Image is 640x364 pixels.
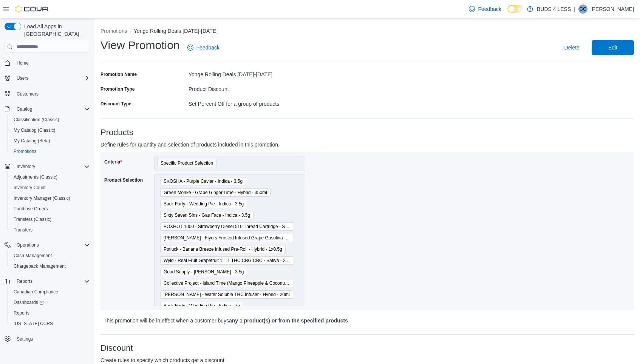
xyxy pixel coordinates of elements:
[2,161,93,172] button: Inventory
[164,302,240,310] span: Back Forty - Wedding Pie - Indica - 7g
[17,163,35,170] span: Inventory
[591,5,634,14] p: [PERSON_NAME]
[11,262,90,271] span: Chargeback Management
[11,225,90,234] span: Transfers
[14,299,44,305] span: Dashboards
[17,75,28,81] span: Users
[14,289,58,295] span: Canadian Compliance
[100,128,634,137] h3: Products
[160,234,294,242] span: Claybourne - Flyers Frosted Infused Grape Gasolina Pre-Rolls - Indica - 3x0.5g
[164,189,267,196] span: Green Monké - Grape Ginger Lime - Hybrid - 350ml
[8,146,93,157] button: Promotions
[8,182,93,193] button: Inventory Count
[14,334,90,344] span: Settings
[2,276,93,287] button: Reports
[11,251,55,260] a: Cash Management
[2,104,93,114] button: Catalog
[11,136,90,145] span: My Catalog (Beta)
[8,287,93,297] button: Canadian Compliance
[100,140,501,149] p: Define rules for quantity and selection of products included in this promotion.
[189,68,367,77] div: Yonge Rolling Deals [DATE]-[DATE]
[14,174,57,180] span: Adjustments (Classic)
[160,268,247,276] span: Good Supply - Jean Guy Sativa - 3.5g
[8,297,93,308] a: Dashboards
[2,240,93,250] button: Operations
[14,59,32,68] a: Home
[164,211,250,219] span: Sixty Seven Sins - Gas Face - Indica - 3.5g
[196,44,220,51] span: Feedback
[164,200,244,208] span: Back Forty - Wedding Pie - Indica - 3.5g
[100,38,180,53] h1: View Promotion
[14,195,70,201] span: Inventory Manager (Classic)
[11,298,47,307] a: Dashboards
[160,200,247,208] span: Back Forty - Wedding Pie - Indica - 3.5g
[14,216,51,222] span: Transfers (Classic)
[104,316,499,325] p: This promotion will be in effect when a customer buys
[11,173,60,182] a: Adjustments (Classic)
[466,2,504,17] a: Feedback
[8,318,93,329] button: [US_STATE] CCRS
[17,242,39,248] span: Operations
[164,245,282,253] span: Potluck - Banana Breeze Infused Pre-Roll - Hybrid - 1x0.5g
[229,318,348,324] b: any 1 product(s) or from the specified products
[11,194,73,203] a: Inventory Manager (Classic)
[8,250,93,261] button: Cash Management
[8,225,93,235] button: Transfers
[14,241,42,250] button: Operations
[14,58,90,68] span: Home
[8,125,93,136] button: My Catalog (Classic)
[14,335,36,344] a: Settings
[160,279,294,287] span: Collective Project - Island Time (Mango Pineapple & Coconut) Sparkling Juice - Hybrid - 355ml
[160,245,286,253] span: Potluck - Banana Breeze Infused Pre-Roll - Hybrid - 1x0.5g
[578,5,587,14] div: Gavin Crump
[8,136,93,146] button: My Catalog (Beta)
[189,83,367,92] div: Product Discount
[8,308,93,318] button: Reports
[14,321,53,327] span: [US_STATE] CCRS
[11,173,90,182] span: Adjustments (Classic)
[14,105,90,114] span: Catalog
[160,302,243,310] span: Back Forty - Wedding Pie - Indica - 7g
[14,117,59,123] span: Classification (Classic)
[160,290,293,299] span: Viola - Water Soluble THC Infuser - Hybrid - 20ml
[8,261,93,271] button: Chargeback Management
[14,206,48,212] span: Purchase Orders
[2,333,93,344] button: Settings
[160,177,246,185] span: SKOSHA - Purple Caviar - Indica - 3.5g
[14,277,36,286] button: Reports
[11,126,90,135] span: My Catalog (Classic)
[11,147,90,156] span: Promotions
[14,162,38,171] button: Inventory
[580,5,586,14] span: GC
[14,74,90,83] span: Users
[11,183,49,192] a: Inventory Count
[5,54,90,364] nav: Complex example
[100,101,131,107] label: Discount Type
[17,91,39,97] span: Customers
[8,204,93,214] button: Purchase Orders
[164,279,291,287] span: Collective Project - Island Time (Mango Pineapple & Coconut) Sparkling Juice - Hybrid - 355ml
[17,278,32,284] span: Reports
[11,319,90,328] span: Washington CCRS
[17,106,32,112] span: Catalog
[14,185,46,191] span: Inventory Count
[507,5,523,13] input: Dark Mode
[11,136,53,145] a: My Catalog (Beta)
[164,177,243,185] span: SKOSHA - Purple Caviar - Indica - 3.5g
[160,188,271,197] span: Green Monké - Grape Ginger Lime - Hybrid - 350ml
[592,40,634,55] button: Edit
[14,138,50,144] span: My Catalog (Beta)
[11,215,90,224] span: Transfers (Classic)
[14,310,29,316] span: Reports
[164,268,244,276] span: Good Supply - [PERSON_NAME] - 3.5g
[11,298,90,307] span: Dashboards
[17,336,33,342] span: Settings
[11,204,90,213] span: Purchase Orders
[14,277,90,286] span: Reports
[100,28,127,34] button: Promotions
[17,60,29,66] span: Home
[11,262,69,271] a: Chargeback Management
[157,159,216,167] span: Specific Product Selection
[2,88,93,99] button: Customers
